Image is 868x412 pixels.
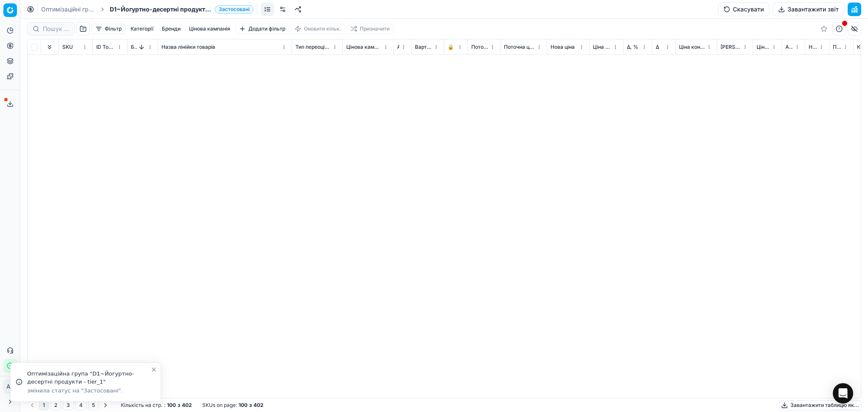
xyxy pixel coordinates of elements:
[110,5,211,14] span: D1~Йогуртно-десертні продукти - tier_1
[127,24,157,34] button: Категорії
[809,44,817,50] span: Новий ціновий індекс (Сільпо)
[75,400,86,410] button: 4
[833,44,841,50] span: Поточний ціновий індекс (Сільпо)
[253,402,264,409] strong: 402
[182,402,192,409] strong: 402
[149,365,159,375] button: Close toast
[27,400,111,410] nav: pagination
[131,44,137,50] span: Бренди
[679,44,705,50] span: Ціна конкурента (Сільпо)
[100,400,111,410] button: Go to next page
[721,44,741,50] span: [PERSON_NAME] за 7 днів
[3,380,17,393] button: AK
[291,24,345,34] button: Оновити кільк.
[4,380,17,393] span: AK
[235,24,289,34] button: Додати фільтр
[39,400,49,410] button: 1
[215,5,253,14] span: Застосовані
[347,24,393,34] button: Призначити
[593,44,611,50] span: Ціна з плановою націнкою
[137,43,146,51] button: Sorted by Бренди descending
[41,5,95,14] a: Оптимізаційні групи
[41,5,253,14] nav: breadcrumb
[239,402,248,409] strong: 100
[295,44,331,50] span: Тип переоцінки
[833,383,853,404] div: Open Intercom Messenger
[121,402,192,409] div: :
[779,400,861,410] button: Завантажити таблицю як...
[397,44,399,50] span: Атрибут товару
[161,44,215,50] span: Назва лінійки товарів
[88,400,99,410] button: 5
[92,24,125,34] button: Фільтр
[504,44,535,50] span: Поточна ціна
[718,3,769,16] button: Скасувати
[186,24,234,34] button: Цінова кампанія
[43,25,69,33] input: Пошук по SKU або назві
[50,400,61,410] button: 2
[346,44,381,50] span: Цінова кампанія
[757,44,770,50] span: Ціна конкурента (АТБ)
[62,44,73,50] span: SKU
[249,402,252,409] strong: з
[121,402,162,409] span: Кількість на стр.
[448,44,454,50] span: 🔒
[202,402,237,409] span: SKUs on page :
[45,42,55,52] button: Expand all
[167,402,176,409] strong: 100
[27,370,150,386] div: Оптимізаційна група "D1~Йогуртно-десертні продукти - tier_1"
[785,44,793,50] span: ABC за доходом
[471,44,488,50] span: Поточна промо ціна
[627,44,638,50] span: Δ, %
[656,44,659,50] span: Δ
[159,24,184,34] button: Бренди
[96,44,115,50] span: ID Товарної лінійки
[773,3,844,16] button: Завантажити звіт
[551,44,575,50] span: Нова ціна
[27,400,37,410] button: Go to previous page
[415,44,432,50] span: Вартість
[63,400,74,410] button: 3
[27,387,150,395] div: змінила статус на "Застосовані".
[178,402,180,409] strong: з
[110,5,253,14] span: D1~Йогуртно-десертні продукти - tier_1Застосовані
